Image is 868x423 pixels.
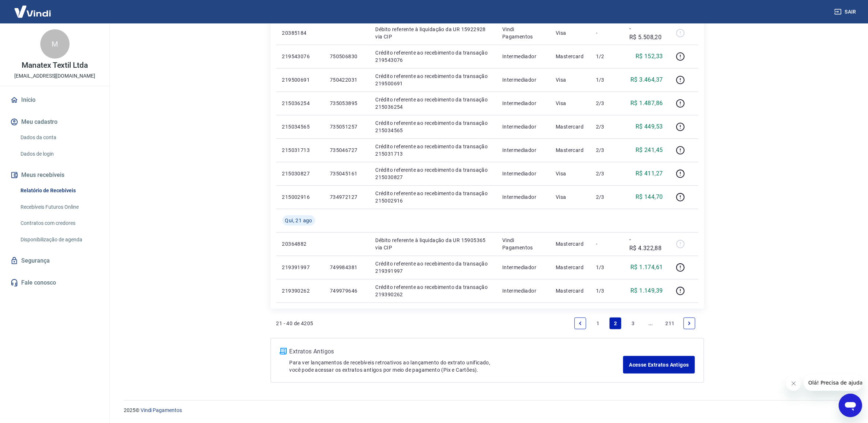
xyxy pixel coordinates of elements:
[282,100,318,107] p: 215036254
[574,318,586,329] a: Previous page
[596,146,618,154] p: 2/3
[330,123,364,130] p: 735051257
[330,170,364,177] p: 735045161
[22,62,88,69] p: Manatex Textil Ltda
[556,193,584,201] p: Visa
[9,167,101,183] button: Meus recebíveis
[282,53,318,60] p: 219543076
[596,287,618,294] p: 1/3
[556,123,584,130] p: Mastercard
[375,49,491,64] p: Crédito referente ao recebimento da transação 219543076
[630,263,663,272] p: R$ 1.174,61
[502,100,544,107] p: Intermediador
[282,29,318,37] p: 20385184
[9,253,101,269] a: Segurança
[330,264,364,271] p: 749984381
[280,348,287,355] img: ícone
[596,123,618,130] p: 2/3
[502,53,544,60] p: Intermediador
[592,318,604,329] a: Page 1
[596,100,618,107] p: 2/3
[330,146,364,154] p: 735046727
[285,217,312,224] span: Qui, 21 ago
[9,275,101,291] a: Fale conosco
[502,287,544,294] p: Intermediador
[556,29,584,37] p: Visa
[4,5,62,11] span: Olá! Precisa de ajuda?
[375,166,491,181] p: Crédito referente ao recebimento da transação 215030827
[40,29,70,59] div: M
[596,53,618,60] p: 1/2
[556,287,584,294] p: Mastercard
[556,100,584,107] p: Visa
[502,237,544,251] p: Vindi Pagamentos
[636,146,663,155] p: R$ 241,45
[804,375,862,391] iframe: Mensagem da empresa
[556,146,584,154] p: Mastercard
[18,146,101,162] a: Dados de login
[502,76,544,84] p: Intermediador
[18,130,101,145] a: Dados da conta
[375,119,491,134] p: Crédito referente ao recebimento da transação 215034565
[9,92,101,108] a: Início
[375,143,491,157] p: Crédito referente ao recebimento da transação 215031713
[18,183,101,198] a: Relatório de Recebíveis
[290,359,623,374] p: Para ver lançamentos de recebíveis retroativos ao lançamento do extrato unificado, você pode aces...
[556,264,584,271] p: Mastercard
[623,356,694,374] a: Acesse Extratos Antigos
[571,315,698,332] ul: Pagination
[596,76,618,84] p: 1/3
[14,72,95,80] p: [EMAIL_ADDRESS][DOMAIN_NAME]
[282,240,318,248] p: 20364882
[630,99,663,108] p: R$ 1.487,86
[629,24,663,42] p: -R$ 5.508,20
[636,169,663,178] p: R$ 411,27
[375,260,491,275] p: Crédito referente ao recebimento da transação 219391997
[627,318,639,329] a: Page 3
[141,407,182,413] a: Vindi Pagamentos
[786,376,801,391] iframe: Fechar mensagem
[610,318,621,329] a: Page 2 is your current page
[375,283,491,298] p: Crédito referente ao recebimento da transação 219390262
[282,287,318,294] p: 219390262
[596,170,618,177] p: 2/3
[636,52,663,61] p: R$ 152,33
[502,193,544,201] p: Intermediador
[502,264,544,271] p: Intermediador
[596,264,618,271] p: 1/3
[683,318,695,329] a: Next page
[282,123,318,130] p: 215034565
[596,240,618,248] p: -
[124,407,850,414] p: 2025 ©
[18,232,101,247] a: Disponibilização de agenda
[282,264,318,271] p: 219391997
[662,318,677,329] a: Page 211
[833,5,859,19] button: Sair
[556,170,584,177] p: Visa
[556,53,584,60] p: Mastercard
[375,96,491,111] p: Crédito referente ao recebimento da transação 215036254
[330,76,364,84] p: 750422031
[375,237,491,251] p: Débito referente à liquidação da UR 15905365 via CIP
[276,320,313,327] p: 21 - 40 de 4205
[290,347,623,356] p: Extratos Antigos
[330,287,364,294] p: 749979646
[636,193,663,201] p: R$ 144,70
[375,73,491,87] p: Crédito referente ao recebimento da transação 219500691
[282,193,318,201] p: 215002916
[330,193,364,201] p: 734972127
[502,123,544,130] p: Intermediador
[636,122,663,131] p: R$ 449,53
[502,170,544,177] p: Intermediador
[375,190,491,204] p: Crédito referente ao recebimento da transação 215002916
[839,394,862,417] iframe: Botão para abrir a janela de mensagens
[18,216,101,231] a: Contratos com credores
[630,286,663,295] p: R$ 1.149,39
[375,26,491,40] p: Débito referente à liquidação da UR 15922928 via CIP
[596,193,618,201] p: 2/3
[18,200,101,215] a: Recebíveis Futuros Online
[502,26,544,40] p: Vindi Pagamentos
[330,53,364,60] p: 750506830
[629,235,663,253] p: -R$ 4.322,88
[596,29,618,37] p: -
